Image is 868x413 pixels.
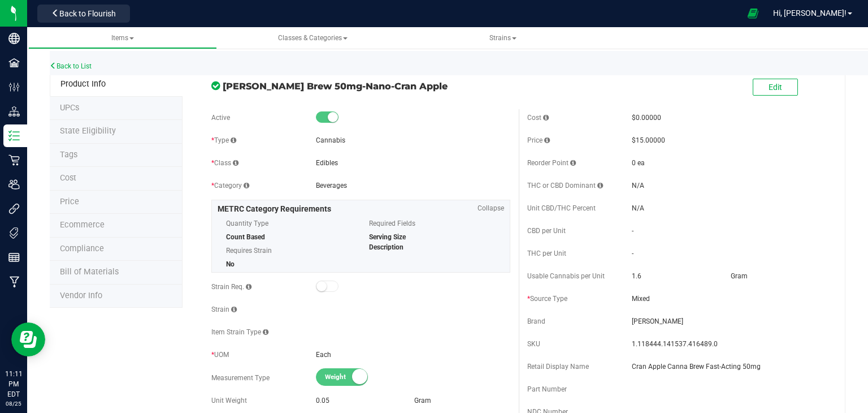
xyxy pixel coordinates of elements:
span: [PERSON_NAME] [632,316,826,326]
span: No [226,260,235,268]
span: Retail Display Name [527,363,589,371]
span: Source Type [527,295,567,303]
span: Classes & Categories [278,34,348,42]
span: Cannabis [316,136,345,144]
span: Items [111,34,134,42]
inline-svg: Facilities [8,57,20,68]
span: [PERSON_NAME] Brew 50mg-Nano-Cran Apple [223,79,510,93]
inline-svg: Tags [8,227,20,239]
span: Description [369,243,403,251]
span: Item Strain Type [211,328,268,336]
span: Class [211,159,238,167]
span: - [632,249,633,257]
span: Reorder Point [527,159,576,167]
span: Category [211,182,249,190]
span: Each [316,351,331,359]
span: Gram [731,272,748,280]
span: - [632,227,633,235]
span: 1.118444.141537.416489.0 [632,339,826,349]
span: Count Based [226,233,265,241]
span: Edit [769,83,782,92]
span: N/A [632,204,644,212]
inline-svg: Configuration [8,81,20,93]
span: Bill of Materials [60,267,119,277]
p: 08/25 [5,399,22,408]
span: Gram [414,397,431,405]
span: Beverages [316,182,347,190]
button: Back to Flourish [37,5,130,23]
span: Price [60,197,79,206]
span: UOM [211,351,229,359]
span: Vendor Info [60,291,102,300]
iframe: Resource center [11,322,45,356]
button: Edit [753,79,798,96]
inline-svg: Distribution [8,106,20,117]
span: Unit Weight [211,397,247,405]
a: Back to List [50,62,92,70]
span: In Sync [211,80,220,92]
span: Requires Strain [226,242,353,259]
span: 0 ea [632,159,645,167]
span: METRC Category Requirements [218,204,331,213]
span: Edibles [316,159,338,167]
span: Strain Req. [211,283,251,291]
span: Required Fields [369,215,496,232]
span: Price [527,136,550,144]
span: CBD per Unit [527,227,566,235]
span: Tag [60,150,77,160]
span: Measurement Type [211,374,270,382]
span: N/A [632,182,644,190]
span: Cran Apple Canna Brew Fast-Acting 50mg [632,362,826,372]
span: Hi, [PERSON_NAME]! [773,8,847,18]
span: Usable Cannabis per Unit [527,272,605,280]
span: Back to Flourish [59,9,116,18]
span: Strains [489,34,517,42]
span: Tag [60,103,79,113]
span: THC or CBD Dominant [527,182,603,190]
span: $15.00000 [632,136,665,144]
span: Strain [211,306,237,313]
span: Tag [60,126,116,136]
span: Ecommerce [60,220,105,230]
inline-svg: Retail [8,154,20,166]
span: Product Info [60,79,106,89]
span: Part Number [527,385,567,393]
span: Open Ecommerce Menu [740,2,766,24]
span: Brand [527,317,545,325]
span: Quantity Type [226,215,353,232]
span: $0.00000 [632,114,661,122]
span: SKU [527,340,540,348]
inline-svg: Integrations [8,203,20,214]
p: 11:11 PM EDT [5,369,22,399]
inline-svg: Company [8,33,20,44]
span: Serving Size [369,233,406,241]
span: Type [211,136,236,144]
span: THC per Unit [527,249,566,257]
span: Active [211,114,230,122]
span: Unit CBD/THC Percent [527,204,596,212]
span: 1.6 [632,272,641,280]
span: Collapse [478,203,504,213]
inline-svg: Reports [8,252,20,263]
span: 0.05 [316,397,329,405]
span: Compliance [60,244,104,253]
span: Weight [325,369,376,385]
inline-svg: Users [8,179,20,190]
span: Cost [60,173,76,183]
span: Cost [527,114,549,122]
inline-svg: Manufacturing [8,276,20,287]
span: Mixed [632,294,826,304]
inline-svg: Inventory [8,130,20,141]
